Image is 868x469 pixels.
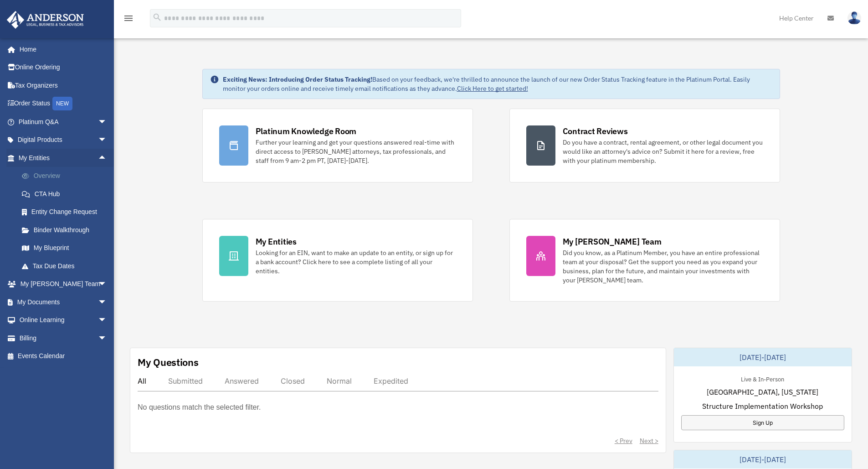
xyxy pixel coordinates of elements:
[374,376,408,386] div: Expedited
[13,257,121,275] a: Tax Due Dates
[6,329,121,347] a: Billingarrow_drop_down
[138,401,261,414] p: No questions match the selected filter.
[563,125,628,137] div: Contract Reviews
[707,386,818,397] span: [GEOGRAPHIC_DATA], [US_STATE]
[4,11,87,29] img: Anderson Advisors Platinum Portal
[681,415,844,430] a: Sign Up
[13,221,121,239] a: Binder Walkthrough
[327,376,352,386] div: Normal
[674,348,852,366] div: [DATE]-[DATE]
[256,236,297,247] div: My Entities
[6,275,121,293] a: My [PERSON_NAME] Teamarrow_drop_down
[6,40,116,58] a: Home
[98,113,116,131] span: arrow_drop_down
[6,293,121,311] a: My Documentsarrow_drop_down
[256,248,456,276] div: Looking for an EIN, want to make an update to an entity, or sign up for a bank account? Click her...
[563,248,763,285] div: Did you know, as a Platinum Member, you have an entire professional team at your disposal? Get th...
[98,311,116,330] span: arrow_drop_down
[13,239,121,257] a: My Blueprint
[256,125,357,137] div: Platinum Knowledge Room
[138,355,199,369] div: My Questions
[123,13,134,24] i: menu
[202,219,473,302] a: My Entities Looking for an EIN, want to make an update to an entity, or sign up for a bank accoun...
[13,185,121,203] a: CTA Hub
[202,109,473,182] a: Platinum Knowledge Room Further your learning and get your questions answered real-time with dire...
[674,450,852,469] div: [DATE]-[DATE]
[123,16,134,24] a: menu
[52,97,72,110] div: NEW
[847,11,861,25] img: User Pic
[223,75,372,83] strong: Exciting News: Introducing Order Status Tracking!
[509,109,780,182] a: Contract Reviews Do you have a contract, rental agreement, or other legal document you would like...
[6,76,121,94] a: Tax Organizers
[281,376,305,386] div: Closed
[6,149,121,167] a: My Entitiesarrow_drop_up
[734,374,791,383] div: Live & In-Person
[98,149,116,167] span: arrow_drop_up
[457,84,528,93] a: Click Here to get started!
[98,329,116,348] span: arrow_drop_down
[6,113,121,131] a: Platinum Q&Aarrow_drop_down
[6,347,121,365] a: Events Calendar
[138,376,146,386] div: All
[563,138,763,165] div: Do you have a contract, rental agreement, or other legal document you would like an attorney's ad...
[168,376,203,386] div: Submitted
[98,131,116,150] span: arrow_drop_down
[6,311,121,329] a: Online Learningarrow_drop_down
[13,203,121,221] a: Entity Change Request
[6,58,121,77] a: Online Ordering
[702,401,823,412] span: Structure Implementation Workshop
[152,12,162,22] i: search
[98,293,116,312] span: arrow_drop_down
[225,376,259,386] div: Answered
[223,75,772,93] div: Based on your feedback, we're thrilled to announce the launch of our new Order Status Tracking fe...
[563,236,662,247] div: My [PERSON_NAME] Team
[256,138,456,165] div: Further your learning and get your questions answered real-time with direct access to [PERSON_NAM...
[6,94,121,113] a: Order StatusNEW
[6,131,121,149] a: Digital Productsarrow_drop_down
[509,219,780,302] a: My [PERSON_NAME] Team Did you know, as a Platinum Member, you have an entire professional team at...
[98,275,116,294] span: arrow_drop_down
[13,167,121,185] a: Overview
